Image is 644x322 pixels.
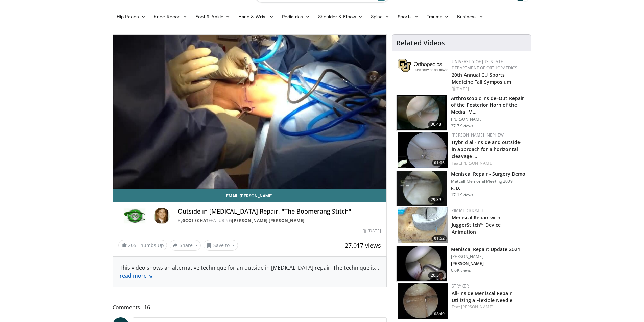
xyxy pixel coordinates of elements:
img: 364c13b8-bf65-400b-a941-5a4a9c158216.150x105_q85_crop-smart_upscale.jpg [398,132,448,168]
a: 01:05 [398,132,448,168]
span: 06:48 [428,121,444,128]
a: [PERSON_NAME] [461,304,493,310]
p: 37.7K views [451,123,473,129]
button: Save to [204,240,238,251]
h4: Outside in [MEDICAL_DATA] Repair, "The Boomerang Stitch" [178,208,381,215]
a: Stryker [452,283,469,289]
a: 205 Thumbs Up [118,240,167,250]
a: [PERSON_NAME]+Nephew [452,132,504,138]
a: University of [US_STATE] Department of Orthopaedics [452,59,517,71]
span: 20:51 [428,272,444,279]
p: Metcalf Memorial Meeting 2009 [451,179,525,184]
span: ... [120,264,379,279]
a: 29:39 Meniscal Repair - Surgery Demo Metcalf Memorial Meeting 2009 R. D. 17.1K views [396,171,527,206]
a: 20:51 Meniscal Repair: Update 2024 [PERSON_NAME] [PERSON_NAME] 6.6K views [396,246,527,282]
a: All-Inside Meniscal Repair Utilizing a Flexible Needle [452,290,512,303]
a: 08:49 [398,283,448,319]
a: 01:52 [398,207,448,243]
h4: Related Videos [396,39,445,47]
div: [DATE] [452,86,526,92]
h3: Arthroscopic inside–Out Repair of the Posterior Horn of the Medial M… [451,95,527,115]
img: Avatar [153,208,170,224]
img: 50c219b3-c08f-4b6c-9bf8-c5ca6333d247.150x105_q85_crop-smart_upscale.jpg [398,207,448,243]
div: By FEATURING , [178,218,381,224]
p: R. D. [451,185,525,191]
span: Comments 16 [113,303,387,312]
a: Meniscal Repair with JuggerStitch™ Device Animation [452,214,501,235]
a: Hip Recon [113,10,150,23]
p: [PERSON_NAME] [451,117,527,122]
a: read more ↘ [120,272,152,279]
img: hunt_3.png.150x105_q85_crop-smart_upscale.jpg [397,171,447,206]
p: 6.6K views [451,268,471,273]
a: [PERSON_NAME] [269,218,305,223]
span: 01:05 [432,160,447,166]
a: Shoulder & Elbow [314,10,367,23]
a: [PERSON_NAME] [461,160,493,166]
a: Trauma [423,10,453,23]
a: SCOI eChat [183,218,209,223]
span: 08:49 [432,311,447,317]
img: 355603a8-37da-49b6-856f-e00d7e9307d3.png.150x105_q85_autocrop_double_scale_upscale_version-0.2.png [398,59,448,72]
video-js: Video Player [113,35,387,189]
img: SCOI eChat [118,208,151,224]
img: baen_1.png.150x105_q85_crop-smart_upscale.jpg [397,95,447,130]
div: [DATE] [363,228,381,234]
span: 29:39 [428,196,444,203]
a: Sports [393,10,423,23]
a: Hybrid all-inside and outside-in approach for a horizontal cleavage … [452,139,522,159]
img: 106a3a39-ec7f-4e65-a126-9a23cf1eacd5.150x105_q85_crop-smart_upscale.jpg [397,246,447,281]
span: 01:52 [432,235,447,241]
div: Feat. [452,304,526,310]
p: [PERSON_NAME] [451,261,520,266]
div: This video shows an alternative technique for an outside in [MEDICAL_DATA] repair. The technique is [120,264,380,280]
h3: Meniscal Repair - Surgery Demo [451,171,525,177]
a: 20th Annual CU Sports Medicine Fall Symposium [452,72,511,85]
button: Share [170,240,201,251]
p: [PERSON_NAME] [451,254,520,259]
a: Foot & Ankle [191,10,234,23]
h3: Meniscal Repair: Update 2024 [451,246,520,253]
img: 1c2750b8-5e5e-4220-9de8-d61e1844207f.150x105_q85_crop-smart_upscale.jpg [398,283,448,319]
span: 205 [128,242,136,248]
div: Feat. [452,160,526,166]
a: Hand & Wrist [234,10,278,23]
a: 06:48 Arthroscopic inside–Out Repair of the Posterior Horn of the Medial M… [PERSON_NAME] 37.7K v... [396,95,527,131]
a: Business [453,10,487,23]
a: Spine [367,10,393,23]
a: Email [PERSON_NAME] [113,189,387,202]
p: 17.1K views [451,192,473,198]
a: Zimmer Biomet [452,207,484,213]
span: 27,017 views [345,241,381,249]
a: Pediatrics [278,10,314,23]
a: [PERSON_NAME] [232,218,268,223]
a: Knee Recon [150,10,191,23]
